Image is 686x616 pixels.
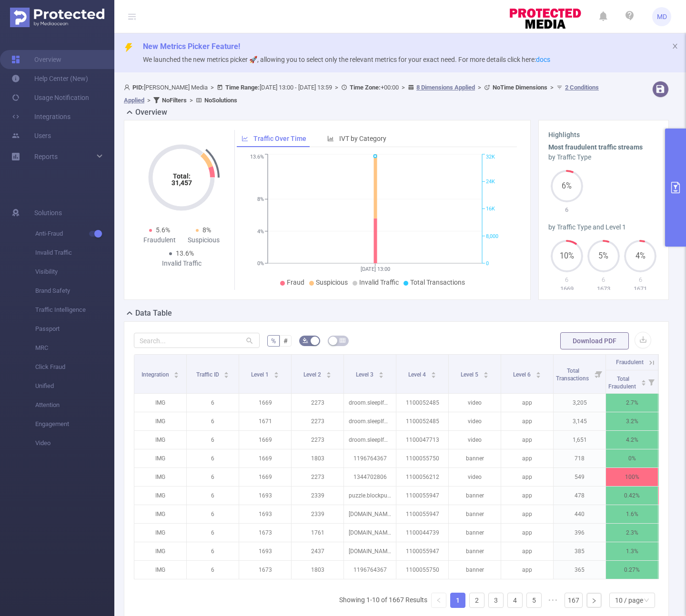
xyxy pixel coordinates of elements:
span: Suspicious [316,278,348,286]
button: icon: close [672,41,678,51]
span: Fraudulent [616,359,644,366]
p: 1100055947 [396,487,448,505]
span: 4% [624,252,656,260]
p: 1673 [239,524,291,542]
span: New Metrics Picker Feature! [143,42,240,51]
p: banner [449,561,501,579]
p: 1669 [548,284,585,294]
b: Most fraudulent traffic streams [548,143,643,151]
i: icon: table [340,338,345,343]
span: Level 2 [303,371,323,378]
span: Anti-Fraud [35,224,114,243]
p: banner [449,449,501,467]
p: 2273 [292,431,343,449]
i: Filter menu [645,370,658,393]
p: video [449,412,501,430]
tspan: 8,000 [486,233,498,239]
b: Time Range: [225,84,260,91]
i: icon: caret-up [273,370,279,373]
span: [PERSON_NAME] Media [DATE] 13:00 - [DATE] 13:59 +00:00 [124,84,599,104]
a: Reports [34,147,58,166]
p: 1693 [239,487,291,505]
h2: Data Table [135,308,172,319]
a: Users [11,126,51,145]
p: 1673 [239,561,291,579]
p: IMG [134,542,186,560]
tspan: 4% [257,229,264,235]
div: 10 / page [615,593,643,607]
p: 1,651 [554,431,605,449]
i: icon: caret-up [326,370,331,373]
p: 2339 [292,505,343,523]
a: 167 [565,593,582,607]
span: Traffic Intelligence [35,300,114,319]
span: Level 1 [251,371,270,378]
p: 1100055750 [396,449,448,467]
p: 440 [554,505,605,523]
p: banner [449,542,501,560]
div: Sort [173,370,179,376]
tspan: 0% [257,260,264,267]
span: Traffic Over Time [253,135,306,142]
tspan: 8% [257,196,264,202]
span: Brand Safety [35,281,114,300]
span: 8% [202,226,211,234]
div: Sort [273,370,279,376]
p: 6 [187,394,239,412]
span: > [332,84,341,91]
tspan: Total: [173,172,191,180]
span: Level 3 [356,371,375,378]
i: icon: caret-up [431,370,436,373]
span: > [144,97,153,104]
p: app [501,505,553,523]
span: Engagement [35,415,114,434]
li: Previous Page [431,593,446,608]
i: icon: caret-down [378,374,383,377]
span: ••• [545,593,561,608]
input: Search... [134,333,260,348]
span: Total Transactions [556,368,590,382]
p: IMG [134,394,186,412]
li: 3 [488,593,504,608]
p: [DOMAIN_NAME] [344,505,396,523]
span: > [475,84,484,91]
div: Sort [223,370,229,376]
p: 2437 [292,542,343,560]
tspan: [DATE] 13:00 [361,266,390,272]
p: 6 [548,205,585,215]
p: IMG [134,431,186,449]
a: 1 [451,593,465,607]
a: Overview [11,50,61,69]
p: app [501,468,553,486]
p: droom.sleepIfUCan [344,431,396,449]
p: 3,205 [554,394,605,412]
p: droom.sleepIfUCan [344,412,396,430]
tspan: 13.6% [250,154,264,160]
a: Usage Notification [11,88,89,107]
p: [DOMAIN_NAME] [344,542,396,560]
span: 5.6% [156,226,170,234]
p: 1.6% [606,505,658,523]
tspan: 0 [486,260,489,267]
p: 1671 [622,284,659,294]
p: IMG [134,524,186,542]
span: Invalid Traffic [359,278,399,286]
p: 3,145 [554,412,605,430]
p: 1669 [239,449,291,467]
tspan: 24K [486,179,495,185]
p: 549 [554,468,605,486]
p: banner [449,524,501,542]
p: 6 [187,412,239,430]
i: icon: caret-down [535,374,541,377]
p: droom.sleepIfUCan [344,394,396,412]
b: No Time Dimensions [493,84,547,91]
span: # [283,337,288,345]
li: 167 [565,593,583,608]
p: puzzle.blockpuzzle.cube.relax [344,487,396,505]
b: No Solutions [204,97,237,104]
p: 1100055947 [396,505,448,523]
tspan: 31,457 [171,179,192,187]
p: 6 [187,542,239,560]
span: Solutions [34,203,62,222]
i: icon: caret-down [224,374,229,377]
